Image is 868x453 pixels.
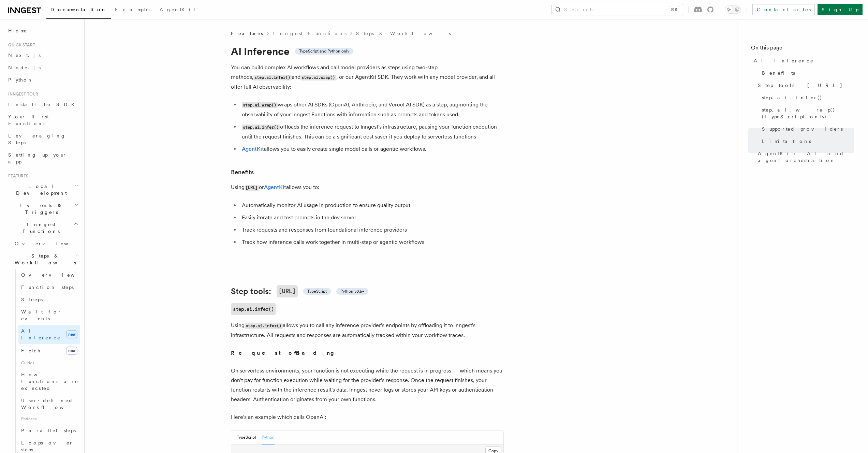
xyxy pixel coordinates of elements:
code: step.ai.wrap() [242,102,278,108]
h1: AI Inference [231,45,504,57]
button: Events & Triggers [5,199,80,218]
a: Steps & Workflows [356,30,451,37]
span: Examples [115,7,151,12]
a: step.ai.infer() [231,303,276,315]
span: Node.js [8,65,41,70]
span: Events & Triggers [5,202,74,216]
code: step.ai.infer() [242,125,280,130]
span: Home [8,27,27,34]
a: Documentation [46,2,111,19]
a: Wait for events [18,306,80,325]
code: [URL] [245,185,259,191]
span: AgentKit [160,7,196,12]
span: new [66,347,77,355]
span: Documentation [50,7,107,12]
span: User-defined Workflows [21,398,83,410]
span: Your first Functions [8,114,49,126]
span: AI Inference [21,328,61,340]
a: Inngest Functions [273,30,347,37]
span: Limitations [762,138,811,145]
li: Track how inference calls work together in multi-step or agentic workflows [240,237,504,247]
a: AI Inferencenew [18,325,80,344]
span: new [66,330,77,338]
p: Using or allows you to: [231,182,504,192]
a: Your first Functions [5,111,80,130]
span: Overview [21,272,91,278]
span: AI Inference [754,57,814,64]
a: step.ai.wrap() (TypeScript only) [759,104,854,123]
li: offloads the inference request to Inngest's infrastructure, pausing your function execution until... [240,122,504,142]
a: Contact sales [752,4,815,15]
span: Inngest tour [5,91,38,97]
a: step.ai.infer() [759,91,854,104]
a: Overview [12,237,80,250]
code: step.ai.infer() [253,75,292,81]
span: Next.js [8,53,41,58]
span: Benefits [762,70,795,76]
span: TypeScript [307,289,327,294]
button: Steps & Workflows [12,250,80,269]
strong: Request offloading [231,350,339,356]
span: Supported providers [762,126,843,132]
button: Inngest Functions [5,218,80,237]
button: Toggle dark mode [725,5,741,14]
a: Home [5,25,80,37]
a: AgentKit [242,146,264,152]
button: Local Development [5,180,80,199]
span: Inngest Functions [5,221,74,235]
span: Patterns [18,413,80,424]
p: Here's an example which calls OpenAI: [231,412,504,422]
li: Automatically monitor AI usage in production to ensure quality output [240,201,504,210]
span: Sleeps [21,297,43,302]
span: Loops over steps [21,440,73,452]
span: Leveraging Steps [8,133,66,145]
a: Step tools: [URL] [755,79,854,91]
a: Sign Up [818,4,863,15]
span: Step tools: [URL] [758,82,843,89]
a: Function steps [18,281,80,293]
a: Sleeps [18,293,80,306]
a: Python [5,74,80,86]
a: How Functions are executed [18,368,80,394]
button: Python [262,430,275,444]
span: step.ai.wrap() (TypeScript only) [762,106,854,120]
a: Examples [111,2,156,18]
span: Install the SDK [8,102,79,107]
a: Setting up your app [5,149,80,168]
a: Supported providers [759,123,854,135]
p: Using allows you to call any inference provider's endpoints by offloading it to Inngest's infrast... [231,321,504,340]
span: Fetch [21,348,41,353]
span: How Functions are executed [21,372,78,391]
span: Python v0.5+ [340,289,364,294]
span: Steps & Workflows [12,252,76,266]
span: Python [8,77,33,83]
a: Next.js [5,49,80,61]
a: Benefits [231,167,254,177]
button: TypeScript [237,430,256,444]
a: AgentKit [264,184,286,190]
a: Fetchnew [18,344,80,357]
a: Install the SDK [5,98,80,111]
button: Search...⌘K [552,4,683,15]
a: Parallel steps [18,424,80,437]
a: Step tools:[URL] TypeScript Python v0.5+ [231,285,368,297]
span: Overview [15,241,85,246]
a: Node.js [5,61,80,74]
span: TypeScript and Python only [299,48,349,54]
span: Wait for events [21,309,62,321]
span: Local Development [5,183,74,196]
a: Limitations [759,135,854,147]
span: Function steps [21,284,74,290]
span: Quick start [5,42,35,48]
span: AgentKit: AI and agent orchestration [758,150,854,164]
span: Parallel steps [21,428,76,433]
li: wraps other AI SDKs (OpenAI, Anthropic, and Vercel AI SDK) as a step, augmenting the observabilit... [240,100,504,119]
span: Guides [18,357,80,368]
span: Setting up your app [8,152,67,164]
span: Features [231,30,263,37]
li: Easily iterate and test prompts in the dev server [240,213,504,222]
p: You can build complex AI workflows and call model providers as steps using two-step methods, and ... [231,63,504,92]
a: AI Inference [751,55,854,67]
code: step.ai.wrap() [300,75,336,81]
